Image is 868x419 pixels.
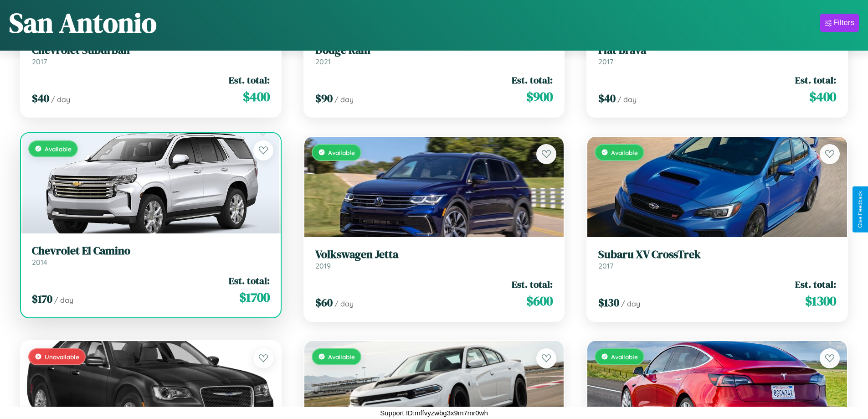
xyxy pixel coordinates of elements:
[239,288,270,306] span: $ 1700
[598,295,619,310] span: $ 130
[598,248,836,270] a: Subaru XV CrossTrek2017
[857,191,863,228] div: Give Feedback
[512,278,553,291] span: Est. total:
[315,248,553,270] a: Volkswagen Jetta2019
[229,274,270,287] span: Est. total:
[334,299,354,308] span: / day
[243,88,270,106] span: $ 400
[805,292,836,310] span: $ 1300
[315,261,331,270] span: 2019
[45,353,79,361] span: Unavailable
[32,57,47,66] span: 2017
[611,149,638,156] span: Available
[611,353,638,361] span: Available
[820,14,859,32] button: Filters
[795,278,836,291] span: Est. total:
[328,353,355,361] span: Available
[315,44,553,66] a: Dodge Ram2021
[795,73,836,87] span: Est. total:
[328,149,355,156] span: Available
[334,95,354,104] span: / day
[598,57,613,66] span: 2017
[32,44,270,57] h3: Chevrolet Suburban
[315,248,553,261] h3: Volkswagen Jetta
[315,91,333,106] span: $ 90
[32,91,49,106] span: $ 40
[512,73,553,87] span: Est. total:
[598,261,613,270] span: 2017
[809,88,836,106] span: $ 400
[32,291,52,306] span: $ 170
[32,244,270,258] h3: Chevrolet El Camino
[32,44,270,66] a: Chevrolet Suburban2017
[621,299,640,308] span: / day
[617,95,637,104] span: / day
[32,258,47,267] span: 2014
[9,4,157,41] h1: San Antonio
[380,407,488,419] p: Support ID: mffvyzwbg3x9m7mr0wh
[315,44,553,57] h3: Dodge Ram
[598,91,616,106] span: $ 40
[32,244,270,267] a: Chevrolet El Camino2014
[51,95,70,104] span: / day
[229,73,270,87] span: Est. total:
[833,18,854,27] div: Filters
[315,57,331,66] span: 2021
[315,295,333,310] span: $ 60
[598,44,836,66] a: Fiat Brava2017
[598,44,836,57] h3: Fiat Brava
[45,145,72,153] span: Available
[526,292,553,310] span: $ 600
[598,248,836,261] h3: Subaru XV CrossTrek
[526,88,553,106] span: $ 900
[54,295,73,305] span: / day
